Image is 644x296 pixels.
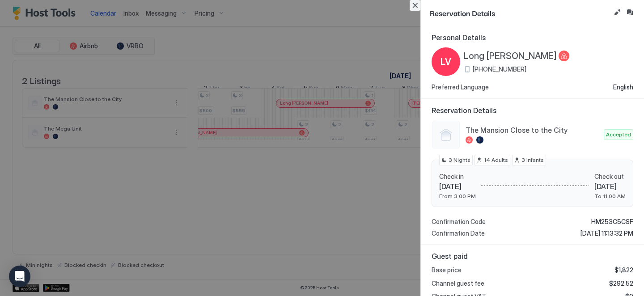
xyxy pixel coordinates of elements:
[9,266,30,287] div: Open Intercom Messenger
[521,156,544,164] span: 3 Infants
[464,51,557,62] span: Long [PERSON_NAME]
[449,156,470,164] span: 3 Nights
[432,252,633,261] span: Guest paid
[591,218,633,226] span: HM253C5CSF
[580,229,633,237] span: [DATE] 11:13:32 PM
[439,182,476,191] span: [DATE]
[432,106,633,115] span: Reservation Details
[466,126,600,135] span: The Mansion Close to the City
[613,83,633,91] span: English
[473,65,526,73] span: [PHONE_NUMBER]
[432,266,462,274] span: Base price
[432,83,489,91] span: Preferred Language
[609,279,633,288] span: $292.52
[432,229,485,237] span: Confirmation Date
[612,7,623,18] button: Edit reservation
[441,55,451,68] span: LV
[594,193,626,199] span: To 11:00 AM
[430,7,610,18] span: Reservation Details
[439,193,476,199] span: From 3:00 PM
[432,33,633,42] span: Personal Details
[432,218,486,226] span: Confirmation Code
[594,173,626,181] span: Check out
[624,7,635,18] button: Inbox
[484,156,508,164] span: 14 Adults
[432,279,484,288] span: Channel guest fee
[439,173,476,181] span: Check in
[614,266,633,274] span: $1,822
[594,182,626,191] span: [DATE]
[606,131,631,139] span: Accepted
